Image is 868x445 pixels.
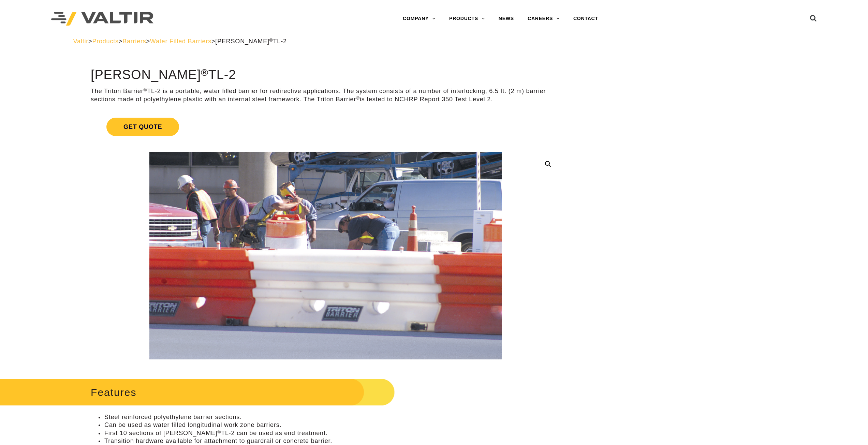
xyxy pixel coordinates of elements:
a: CONTACT [567,12,605,26]
li: First 10 sections of [PERSON_NAME] TL-2 can be used as end treatment. [104,429,560,437]
a: PRODUCTS [442,12,492,26]
a: CAREERS [521,12,567,26]
div: > > > > [73,38,795,45]
li: Can be used as water filled longitudinal work zone barriers. [104,421,560,429]
sup: ® [201,67,208,78]
a: NEWS [492,12,521,26]
sup: ® [356,95,360,101]
h1: [PERSON_NAME] TL-2 [91,68,560,82]
a: Barriers [122,38,146,45]
a: Valtir [73,38,88,45]
sup: ® [217,429,221,434]
li: Steel reinforced polyethylene barrier sections. [104,413,560,421]
span: Get Quote [106,118,179,136]
sup: ® [269,38,273,43]
a: Water Filled Barriers [150,38,211,45]
sup: ® [144,87,147,92]
p: The Triton Barrier TL-2 is a portable, water filled barrier for redirective applications. The sys... [91,87,560,103]
a: Products [92,38,118,45]
li: Transition hardware available for attachment to guardrail or concrete barrier. [104,437,560,445]
img: Valtir [51,12,153,26]
span: [PERSON_NAME] TL-2 [215,38,286,45]
a: COMPANY [396,12,442,26]
a: Get Quote [91,109,560,144]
